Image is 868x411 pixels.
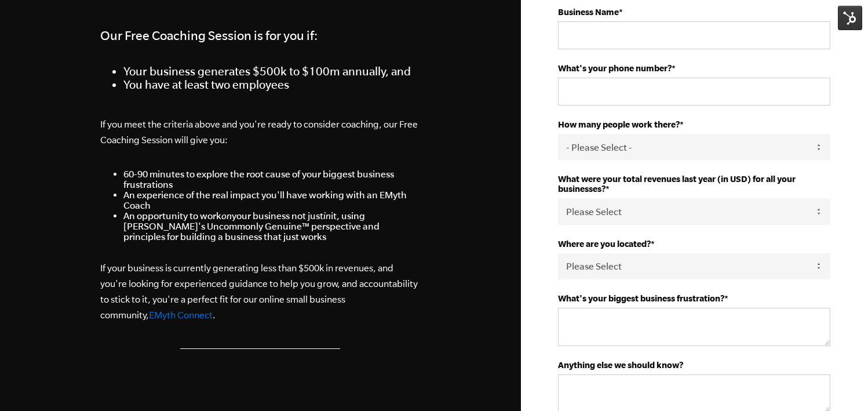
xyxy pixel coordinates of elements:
[558,293,724,303] strong: What's your biggest business frustration?
[123,210,420,242] li: An opportunity to work your business not just it, using [PERSON_NAME]'s Uncommonly Genuine™ persp...
[838,6,862,30] img: HubSpot Tools Menu Toggle
[558,7,619,17] strong: Business Name
[149,310,213,320] a: EMyth Connect
[123,78,420,91] li: You have at least two employees
[100,25,420,46] h4: Our Free Coaching Session is for you if:
[558,239,651,249] strong: Where are you located?
[123,190,420,210] li: An experience of the real impact you'll have working with an EMyth Coach
[100,117,420,148] p: If you meet the criteria above and you're ready to consider coaching, our Free Coaching Session w...
[558,63,672,73] strong: What's your phone number?
[558,119,680,129] strong: How many people work there?
[558,174,796,194] strong: What were your total revenues last year (in USD) for all your businesses?
[100,260,420,323] p: If your business is currently generating less than $500k in revenues, and you're looking for expe...
[558,360,683,370] strong: Anything else we should know?
[221,210,232,221] em: on
[323,210,331,221] em: in
[123,169,420,190] li: 60-90 minutes to explore the root cause of your biggest business frustrations
[123,64,420,78] li: Your business generates $500k to $100m annually, and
